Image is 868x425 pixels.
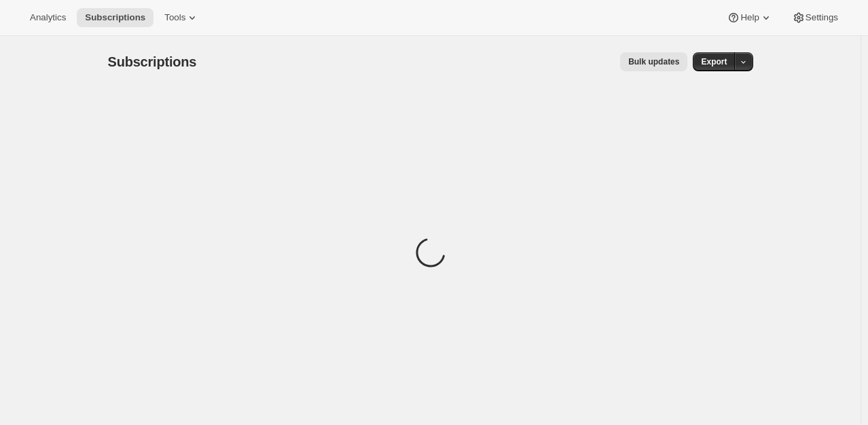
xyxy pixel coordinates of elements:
[701,56,727,67] span: Export
[108,54,197,69] span: Subscriptions
[740,12,759,23] span: Help
[22,8,74,27] button: Analytics
[30,12,66,23] span: Analytics
[77,8,153,27] button: Subscriptions
[628,56,679,67] span: Bulk updates
[156,8,207,27] button: Tools
[806,12,838,23] span: Settings
[693,52,735,71] button: Export
[784,8,846,27] button: Settings
[620,52,687,71] button: Bulk updates
[719,8,780,27] button: Help
[164,12,185,23] span: Tools
[85,12,145,23] span: Subscriptions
